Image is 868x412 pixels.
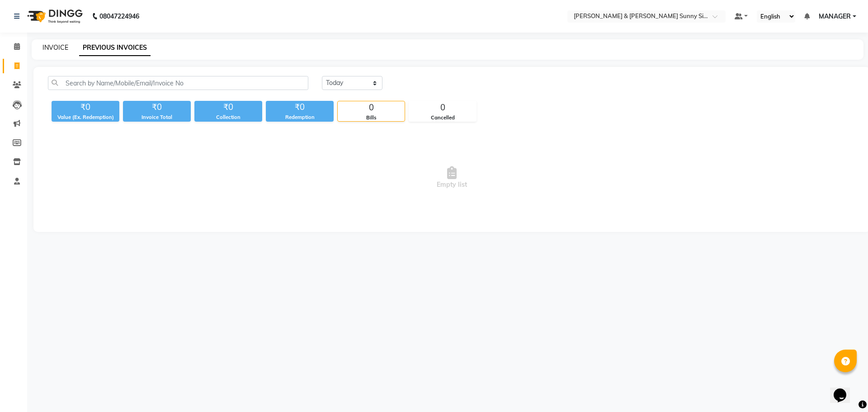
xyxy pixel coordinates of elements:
div: 0 [338,101,405,114]
div: ₹0 [123,101,191,114]
span: Empty list [48,133,856,223]
b: 08047224946 [99,4,139,29]
span: MANAGER [819,12,851,21]
div: Value (Ex. Redemption) [52,114,119,121]
div: Bills [338,114,405,122]
div: 0 [409,101,476,114]
div: Redemption [266,114,334,121]
input: Search by Name/Mobile/Email/Invoice No [48,76,308,90]
div: ₹0 [52,101,119,114]
div: Cancelled [409,114,476,122]
a: INVOICE [42,43,68,52]
iframe: chat widget [830,376,859,403]
img: logo [23,4,85,29]
div: Invoice Total [123,114,191,121]
div: ₹0 [194,101,262,114]
div: ₹0 [266,101,334,114]
a: PREVIOUS INVOICES [79,40,151,56]
div: Collection [194,114,262,121]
